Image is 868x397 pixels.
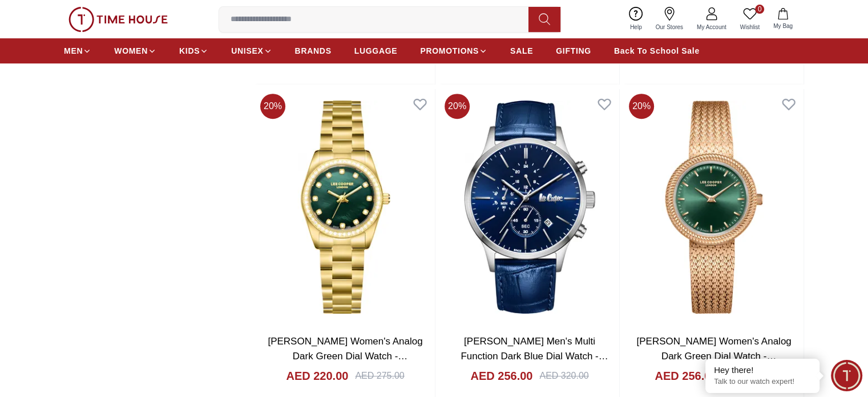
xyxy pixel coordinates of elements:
[268,336,422,376] a: [PERSON_NAME] Women's Analog Dark Green Dial Watch - LC08155.170
[624,89,804,325] img: Lee Cooper Women's Analog Dark Green Dial Watch - LC08136.470
[655,368,717,384] h4: AED 256.00
[714,377,811,387] p: Talk to our watch expert!
[614,41,700,61] a: Back To School Sale
[714,364,811,376] div: Hey there!
[769,22,797,30] span: My Bag
[445,94,470,119] span: 20 %
[64,41,91,61] a: MEN
[114,45,148,57] span: WOMEN
[354,45,398,57] span: LUGGAGE
[260,94,285,119] span: 20 %
[440,89,619,325] img: Lee Cooper Men's Multi Function Dark Blue Dial Watch - LC08154.399
[64,45,83,57] span: MEN
[295,41,332,61] a: BRANDS
[68,7,168,32] img: ...
[636,336,791,376] a: [PERSON_NAME] Women's Analog Dark Green Dial Watch - LC08136.470
[114,41,156,61] a: WOMEN
[766,6,800,33] button: My Bag
[420,41,487,61] a: PROMOTIONS
[623,5,649,34] a: Help
[539,369,588,383] div: AED 320.00
[556,45,591,57] span: GIFTING
[256,89,435,325] img: Lee Cooper Women's Analog Dark Green Dial Watch - LC08155.170
[614,45,700,57] span: Back To School Sale
[755,5,764,14] span: 0
[692,23,731,31] span: My Account
[736,23,764,31] span: Wishlist
[231,45,263,57] span: UNISEX
[461,336,608,376] a: [PERSON_NAME] Men's Multi Function Dark Blue Dial Watch - LC08154.399
[625,23,647,31] span: Help
[470,368,532,384] h4: AED 256.00
[831,360,862,391] div: Chat Widget
[556,41,591,61] a: GIFTING
[286,368,348,384] h4: AED 220.00
[354,41,398,61] a: LUGGAGE
[651,23,688,31] span: Our Stores
[355,369,404,383] div: AED 275.00
[420,45,479,57] span: PROMOTIONS
[179,45,200,57] span: KIDS
[629,94,654,119] span: 20 %
[231,41,272,61] a: UNISEX
[649,5,690,34] a: Our Stores
[179,41,208,61] a: KIDS
[510,45,533,57] span: SALE
[733,5,766,34] a: 0Wishlist
[510,41,533,61] a: SALE
[295,45,332,57] span: BRANDS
